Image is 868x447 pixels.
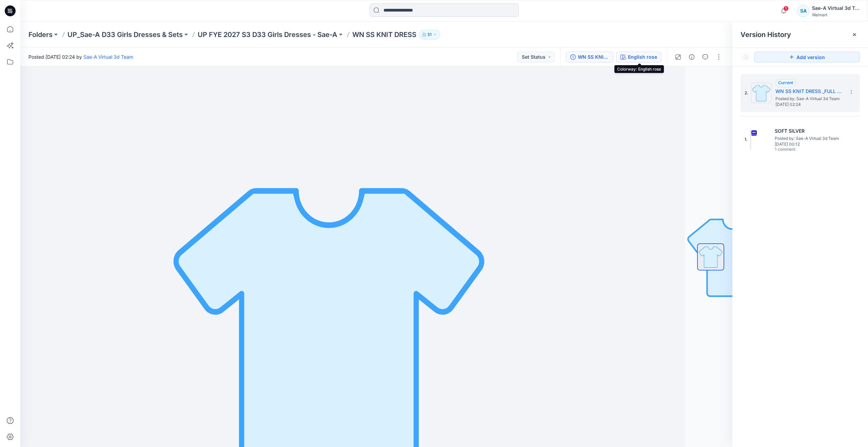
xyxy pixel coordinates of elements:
button: WN SS KNIT DRESS _FULL COLORWAYS [566,52,613,62]
p: 51 [428,31,432,38]
img: WN SS KNIT DRESS _FULL COLORWAYS [751,83,771,103]
div: Sae-A Virtual 3d Team [812,4,860,12]
span: Posted [DATE] 02:24 by [28,53,133,60]
a: Sae-A Virtual 3d Team [83,54,133,60]
span: 1 comment [775,147,822,152]
h5: SOFT SILVER [775,127,843,135]
span: [DATE] 02:24 [775,102,843,107]
span: 2. [745,90,748,96]
a: UP FYE 2027 S3 D33 Girls Dresses - Sae-A [198,30,337,39]
div: English rose [628,53,657,61]
button: Details [686,52,697,62]
div: SA [797,5,809,17]
p: WN SS KNIT DRESS [352,30,416,39]
img: SOFT SILVER [750,129,751,150]
span: Posted by: Sae-A Virtual 3d Team [775,95,843,102]
img: All colorways [698,244,724,270]
button: Show Hidden Versions [741,52,751,62]
div: WN SS KNIT DRESS _FULL COLORWAYS [578,53,609,61]
span: Version History [741,31,791,39]
span: [DATE] 00:12 [775,142,843,147]
span: Posted by: Sae-A Virtual 3d Team [775,135,843,142]
div: Walmart [812,12,860,17]
a: Folders [28,30,53,39]
span: 1 [783,6,789,11]
button: Add version [754,52,860,62]
button: English rose [616,52,662,62]
span: 1. [745,136,748,143]
button: Close [852,32,857,37]
button: 51 [419,30,440,39]
a: UP_Sae-A D33 Girls Dresses & Sets [67,30,183,39]
img: No Outline [685,209,780,304]
span: Current [778,80,793,85]
h5: WN SS KNIT DRESS _FULL COLORWAYS [775,87,843,95]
